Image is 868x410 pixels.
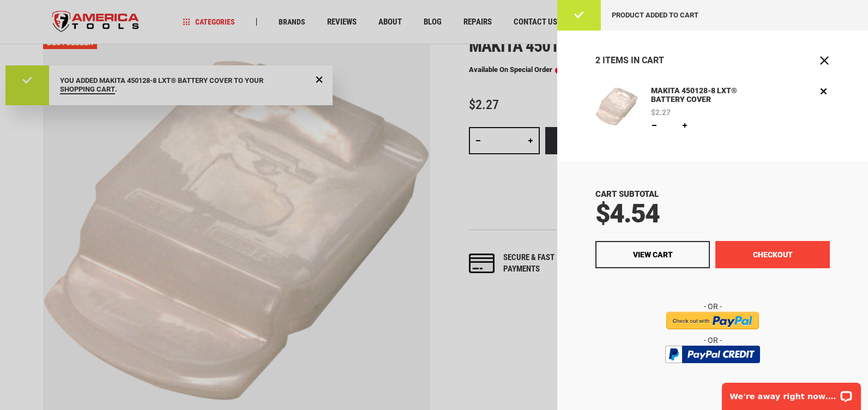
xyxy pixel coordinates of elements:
[612,11,698,19] span: Product added to cart
[715,241,830,268] button: Checkout
[651,108,671,116] span: $2.27
[633,250,673,259] span: View Cart
[672,366,754,378] img: btn_bml_text.png
[602,55,664,65] span: Items in Cart
[819,55,830,66] button: Close
[595,85,638,131] a: MAKITA 450128-8 LXT® BATTERY COVER
[595,85,638,128] img: MAKITA 450128-8 LXT® BATTERY COVER
[595,189,659,199] span: Cart Subtotal
[595,198,659,229] span: $4.54
[715,376,868,410] iframe: LiveChat chat widget
[648,85,774,106] a: MAKITA 450128-8 LXT® BATTERY COVER
[595,241,710,268] a: View Cart
[595,55,600,65] span: 2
